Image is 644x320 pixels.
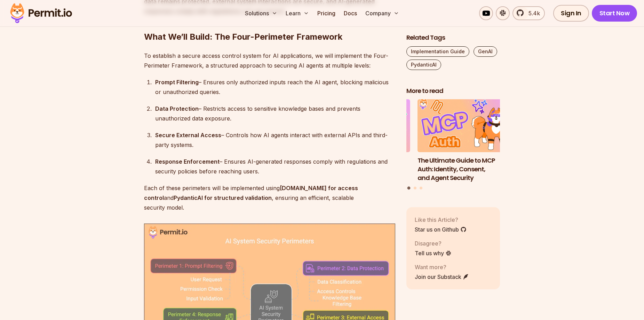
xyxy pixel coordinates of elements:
[406,100,500,191] div: Posts
[363,6,402,20] button: Company
[418,100,511,182] a: The Ultimate Guide to MCP Auth: Identity, Consent, and Agent SecurityThe Ultimate Guide to MCP Au...
[415,263,469,271] p: Want more?
[7,1,75,25] img: Permit logo
[420,187,422,189] button: Go to slide 3
[144,51,395,70] p: To establish a secure access control system for AI applications, we will implement the Four-Perim...
[155,105,199,112] strong: Data Protection
[418,100,511,153] img: The Ultimate Guide to MCP Auth: Identity, Consent, and Agent Security
[418,100,511,182] li: 1 of 3
[144,183,395,212] p: Each of these perimeters will be implemented using and , ensuring an efficient, scalable security...
[415,273,469,281] a: Join our Substack
[524,9,540,17] span: 5.4k
[155,132,221,139] strong: Secure External Access
[174,194,272,201] strong: PydanticAI for structured validation
[415,216,467,224] p: Like this Article?
[415,249,452,257] a: Tell us why
[553,5,589,22] a: Sign In
[406,33,500,42] h2: Related Tags
[414,187,416,189] button: Go to slide 2
[406,87,500,95] h2: More to read
[316,100,410,153] img: Implementing Multi-Tenant RBAC in Nuxt.js
[155,130,395,150] div: – Controls how AI agents interact with external APIs and third-party systems.
[144,185,358,201] strong: [DOMAIN_NAME] for access control
[155,77,395,97] div: – Ensures only authorized inputs reach the AI agent, blocking malicious or unauthorized queries.
[406,60,441,70] a: PydanticAI
[592,5,637,22] a: Start Now
[316,156,410,174] h3: Implementing Multi-Tenant RBAC in Nuxt.js
[415,239,452,248] p: Disagree?
[315,6,338,20] a: Pricing
[155,157,395,176] div: – Ensures AI-generated responses comply with regulations and security policies before reaching us...
[155,104,395,123] div: – Restricts access to sensitive knowledge bases and prevents unauthorized data exposure.
[406,46,469,57] a: Implementation Guide
[512,6,545,20] a: 5.4k
[415,225,467,234] a: Star us on Github
[407,187,411,190] button: Go to slide 1
[155,79,199,86] strong: Prompt Filtering
[418,156,511,182] h3: The Ultimate Guide to MCP Auth: Identity, Consent, and Agent Security
[474,46,497,57] a: GenAI
[242,6,280,20] button: Solutions
[316,100,410,182] li: 3 of 3
[341,6,360,20] a: Docs
[283,6,312,20] button: Learn
[155,158,220,165] strong: Response Enforcement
